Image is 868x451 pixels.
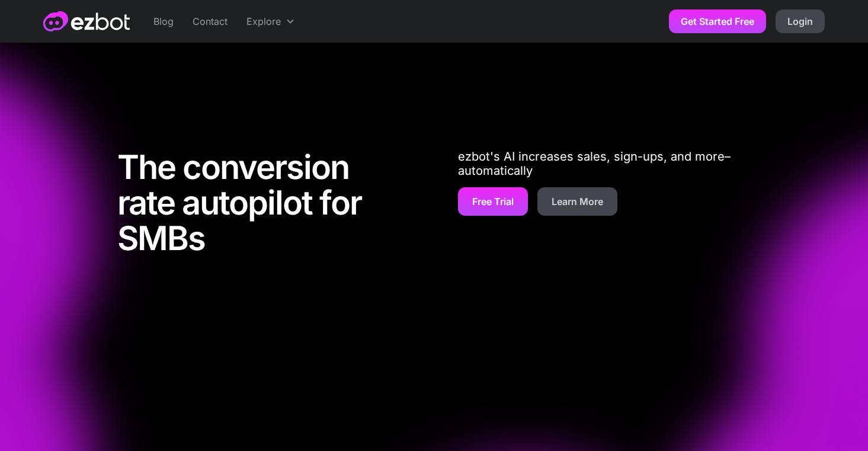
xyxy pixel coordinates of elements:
[246,14,281,28] div: Explore
[776,9,825,33] a: Login
[669,9,766,33] a: Get Started Free
[43,11,130,31] a: home
[458,187,528,216] a: Free Trial
[537,187,617,216] a: Learn More
[458,149,751,178] p: ezbot's AI increases sales, sign-ups, and more–automatically
[117,149,411,262] h1: The conversion rate autopilot for SMBs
